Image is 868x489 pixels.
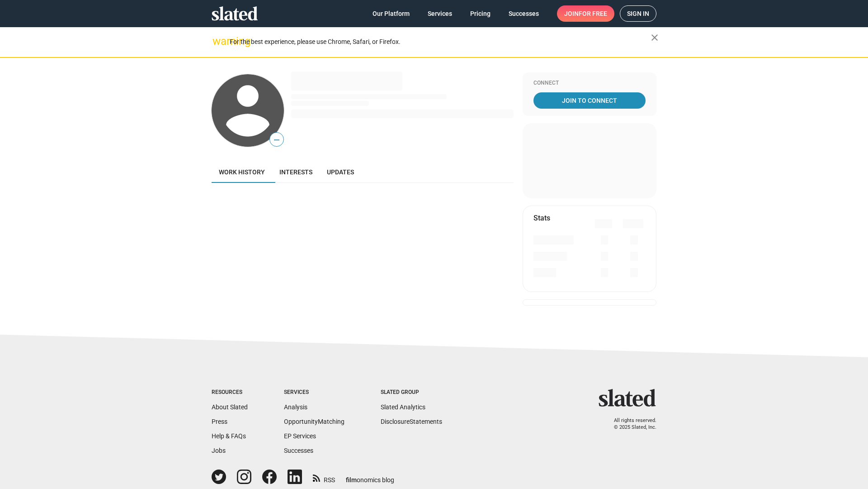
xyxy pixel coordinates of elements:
span: for free [579,5,607,22]
a: Analysis [284,403,307,411]
a: Jobs [212,447,226,454]
div: Connect [533,80,646,87]
a: Slated Analytics [381,403,425,411]
a: Sign in [620,5,656,22]
a: EP Services [284,432,316,440]
a: Help & FAQs [212,432,246,440]
a: About Slated [212,403,248,411]
span: Our Platform [373,5,410,22]
span: Successes [509,5,539,22]
a: Join To Connect [533,92,646,109]
div: Resources [212,389,248,396]
span: Join [564,5,607,22]
a: Our Platform [365,5,417,22]
a: DisclosureStatements [381,418,442,425]
span: Updates [327,168,354,176]
a: Interests [272,161,320,183]
span: Interests [279,168,312,176]
a: filmonomics blog [346,469,394,484]
span: — [270,134,283,146]
span: Join To Connect [535,92,644,109]
a: Successes [501,5,546,22]
div: For the best experience, please use Chrome, Safari, or Firefox. [230,36,651,48]
mat-card-title: Stats [533,213,550,223]
span: Pricing [470,5,491,22]
a: Joinfor free [557,5,614,22]
span: Work history [219,168,265,176]
mat-icon: warning [212,36,223,47]
span: film [346,476,357,484]
a: Updates [320,161,361,183]
p: All rights reserved. © 2025 Slated, Inc. [604,417,656,431]
span: Sign in [627,6,649,21]
a: Work history [212,161,272,183]
span: Services [428,5,452,22]
a: OpportunityMatching [284,418,344,425]
a: Services [420,5,459,22]
a: RSS [313,470,335,484]
div: Services [284,389,344,396]
a: Successes [284,447,313,454]
a: Press [212,418,227,425]
a: Pricing [463,5,498,22]
div: Slated Group [381,389,442,396]
mat-icon: close [649,32,660,43]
